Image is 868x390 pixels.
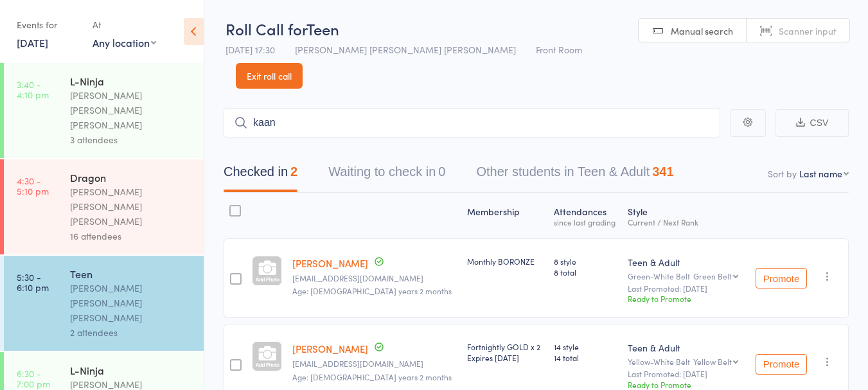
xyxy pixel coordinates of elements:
div: Ready to Promote [628,293,742,304]
span: [PERSON_NAME] [PERSON_NAME] [PERSON_NAME] [295,43,516,56]
div: Atten­dances [549,199,623,233]
div: 2 attendees [70,325,193,340]
button: CSV [775,109,849,137]
a: [PERSON_NAME] [292,256,368,270]
div: Yellow Belt [693,357,732,366]
div: At [93,14,156,35]
time: 3:40 - 4:10 pm [17,79,49,100]
div: since last grading [554,218,618,226]
div: Teen & Adult [628,341,742,354]
div: 2 [290,164,297,179]
button: Other students in Teen & Adult341 [476,158,673,192]
span: 8 total [554,267,618,278]
span: Age: [DEMOGRAPHIC_DATA] years 2 months [292,371,452,382]
div: Teen & Adult [628,256,742,269]
button: Promote [756,354,807,375]
button: Checked in2 [224,158,297,192]
span: Manual search [671,24,733,37]
div: Last name [799,167,842,180]
span: Roll Call for [226,18,306,39]
small: Last Promoted: [DATE] [628,284,742,293]
span: 14 style [554,341,618,352]
div: Expires [DATE] [467,352,543,363]
label: Sort by [768,167,797,180]
a: [PERSON_NAME] [292,342,368,355]
span: Front Room [536,43,582,56]
div: Current / Next Rank [628,218,742,226]
div: Fortnightly GOLD x 2 [467,341,543,363]
div: 0 [438,164,445,179]
div: [PERSON_NAME] [PERSON_NAME] [PERSON_NAME] [70,281,193,325]
button: Waiting to check in0 [328,158,445,192]
input: Search by name [224,108,720,137]
div: 16 attendees [70,229,193,244]
small: Last Promoted: [DATE] [628,369,742,378]
div: [PERSON_NAME] [PERSON_NAME] [PERSON_NAME] [70,184,193,229]
span: Teen [306,18,339,39]
span: 8 style [554,256,618,267]
time: 4:30 - 5:10 pm [17,175,49,196]
div: Style [623,199,747,233]
div: Dragon [70,170,193,184]
div: [PERSON_NAME] [PERSON_NAME] [PERSON_NAME] [70,88,193,132]
a: 5:30 -6:10 pmTeen[PERSON_NAME] [PERSON_NAME] [PERSON_NAME]2 attendees [4,256,204,351]
div: Any location [93,35,156,49]
div: Events for [17,14,80,35]
time: 6:30 - 7:00 pm [17,368,50,389]
div: Ready to Promote [628,379,742,390]
span: [DATE] 17:30 [226,43,275,56]
a: 4:30 -5:10 pmDragon[PERSON_NAME] [PERSON_NAME] [PERSON_NAME]16 attendees [4,159,204,254]
span: 14 total [554,352,618,363]
div: Teen [70,267,193,281]
div: L-Ninja [70,363,193,377]
a: 3:40 -4:10 pmL-Ninja[PERSON_NAME] [PERSON_NAME] [PERSON_NAME]3 attendees [4,63,204,158]
button: Promote [756,268,807,288]
div: Yellow-White Belt [628,357,742,366]
div: 3 attendees [70,132,193,147]
div: Monthly BORONZE [467,256,543,267]
div: Green Belt [693,272,732,280]
span: Age: [DEMOGRAPHIC_DATA] years 2 months [292,285,452,296]
div: 341 [652,164,673,179]
small: suhailah.noori@gmail.com [292,359,457,368]
small: anthonyfurnari@gmail.com [292,274,457,283]
div: Membership [462,199,548,233]
div: L-Ninja [70,74,193,88]
span: Scanner input [779,24,837,37]
a: Exit roll call [236,63,303,89]
time: 5:30 - 6:10 pm [17,272,49,292]
div: Green-White Belt [628,272,742,280]
a: [DATE] [17,35,48,49]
